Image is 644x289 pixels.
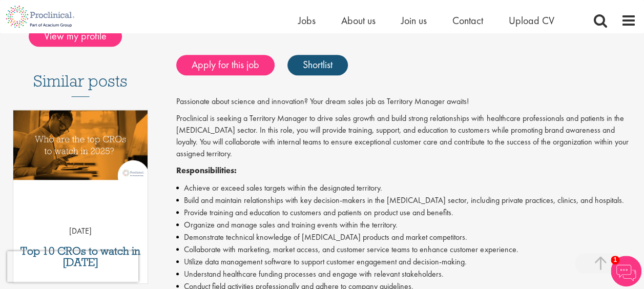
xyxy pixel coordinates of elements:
a: Join us [401,14,427,27]
a: Apply for this job [176,55,275,75]
li: Demonstrate technical knowledge of [MEDICAL_DATA] products and market competitors. [176,231,636,243]
a: Jobs [298,14,316,27]
p: Passionate about science and innovation? Your dream sales job as Territory Manager awaits! [176,96,636,108]
strong: Responsibilities: [176,165,237,176]
li: Collaborate with marketing, market access, and customer service teams to enhance customer experie... [176,243,636,256]
li: Achieve or exceed sales targets within the designated territory. [176,182,636,194]
li: Understand healthcare funding processes and engage with relevant stakeholders. [176,268,636,280]
a: Link to a post [13,110,148,201]
h3: Similar posts [33,72,128,97]
p: [DATE] [13,225,148,237]
img: Chatbot [611,256,641,286]
li: Organize and manage sales and training events within the territory. [176,219,636,231]
img: Top 10 CROs 2025 | Proclinical [13,110,148,180]
li: Provide training and education to customers and patients on product use and benefits. [176,207,636,219]
li: Build and maintain relationships with key decision-makers in the [MEDICAL_DATA] sector, including... [176,194,636,207]
a: Shortlist [287,55,348,75]
a: Top 10 CROs to watch in [DATE] [18,245,142,268]
li: Utilize data management software to support customer engagement and decision-making. [176,256,636,268]
span: View my profile [29,26,122,47]
a: View my profile [29,28,132,42]
a: About us [341,14,376,27]
a: Upload CV [509,14,554,27]
iframe: reCAPTCHA [7,251,138,282]
span: 1 [611,256,619,264]
p: Proclinical is seeking a Territory Manager to drive sales growth and build strong relationships w... [176,113,636,159]
a: Contact [452,14,483,27]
